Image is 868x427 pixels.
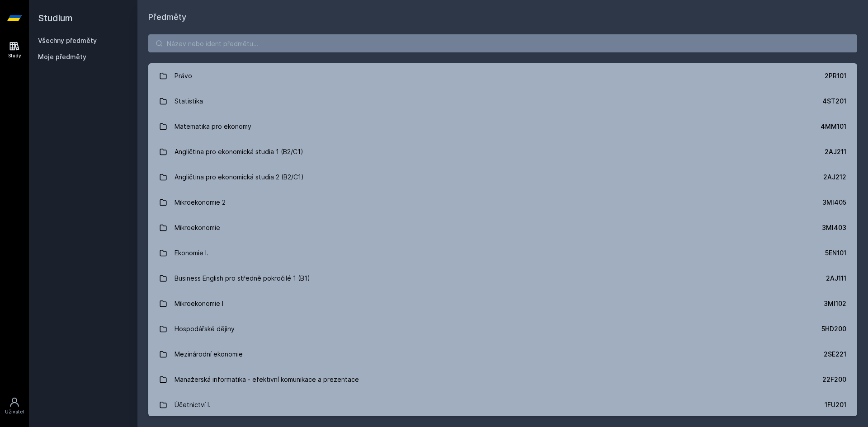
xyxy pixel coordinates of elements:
[148,215,857,240] a: Mikroekonomie 3MI403
[824,350,846,359] div: 2SE221
[148,367,857,392] a: Manažerská informatika - efektivní komunikace a prezentace 22F200
[824,299,846,308] div: 3MI102
[2,36,27,64] a: Study
[175,117,251,136] div: Matematika pro ekonomy
[148,164,857,190] a: Angličtina pro ekonomická studia 2 (B2/C1) 2AJ212
[823,173,846,182] div: 2AJ212
[822,97,846,106] div: 4ST201
[822,223,846,232] div: 3MI403
[38,52,86,61] span: Moje předměty
[822,198,846,207] div: 3MI405
[148,63,857,89] a: Právo 2PR101
[175,143,303,161] div: Angličtina pro ekonomická studia 1 (B2/C1)
[175,269,310,287] div: Business English pro středně pokročilé 1 (B1)
[8,52,21,59] div: Study
[175,67,192,85] div: Právo
[825,400,846,409] div: 1FU201
[821,324,846,333] div: 5HD200
[175,168,304,186] div: Angličtina pro ekonomická studia 2 (B2/C1)
[148,316,857,342] a: Hospodářské dějiny 5HD200
[175,371,359,389] div: Manažerská informatika - efektivní komunikace a prezentace
[5,408,24,415] div: Uživatel
[175,396,211,414] div: Účetnictví I.
[148,139,857,164] a: Angličtina pro ekonomická studia 1 (B2/C1) 2AJ211
[2,392,27,420] a: Uživatel
[175,244,208,262] div: Ekonomie I.
[175,219,220,237] div: Mikroekonomie
[825,71,846,80] div: 2PR101
[826,274,846,283] div: 2AJ111
[825,147,846,156] div: 2AJ211
[148,89,857,114] a: Statistika 4ST201
[175,92,203,110] div: Statistika
[175,193,226,211] div: Mikroekonomie 2
[175,320,235,338] div: Hospodářské dějiny
[38,37,97,44] a: Všechny předměty
[148,392,857,418] a: Účetnictví I. 1FU201
[822,375,846,384] div: 22F200
[148,291,857,316] a: Mikroekonomie I 3MI102
[821,122,846,131] div: 4MM101
[148,114,857,139] a: Matematika pro ekonomy 4MM101
[148,190,857,215] a: Mikroekonomie 2 3MI405
[148,342,857,367] a: Mezinárodní ekonomie 2SE221
[148,266,857,291] a: Business English pro středně pokročilé 1 (B1) 2AJ111
[148,240,857,266] a: Ekonomie I. 5EN101
[148,34,857,52] input: Název nebo ident předmětu…
[825,249,846,258] div: 5EN101
[175,295,223,313] div: Mikroekonomie I
[148,11,857,23] h1: Předměty
[175,345,243,363] div: Mezinárodní ekonomie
